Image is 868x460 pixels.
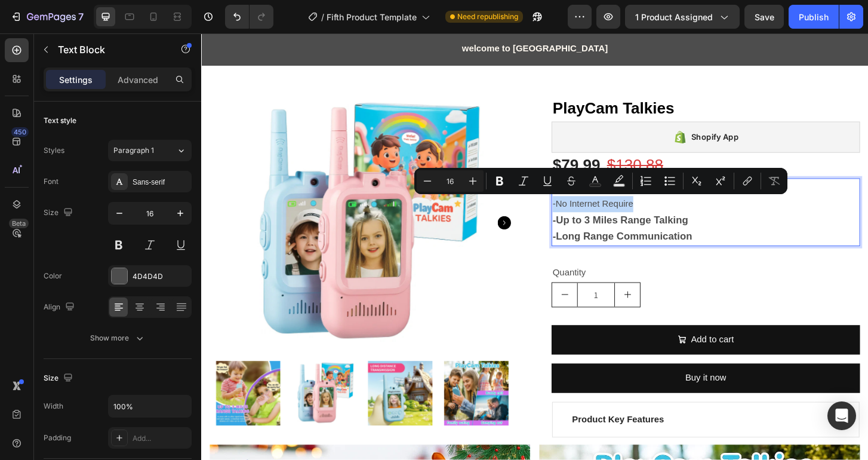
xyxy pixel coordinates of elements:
div: Font [44,176,59,187]
div: Quantity [376,248,698,268]
div: Undo/Redo [225,5,273,29]
span: Fifth Product Template [327,11,417,23]
div: Width [44,401,63,412]
span: Paragraph 1 [113,145,154,156]
div: 4D4D4D [133,271,189,282]
div: Styles [44,145,64,156]
p: Product Key Features [398,408,497,422]
button: Buy it now [376,355,707,387]
iframe: Design area [201,33,868,460]
p: welcome to [GEOGRAPHIC_DATA] [10,8,706,26]
p: Advanced [118,73,158,86]
div: Color [44,271,62,281]
button: Publish [789,5,839,29]
button: 1 product assigned [625,5,740,29]
a: PlayCam Talkies [376,68,707,95]
div: Size [44,205,75,221]
button: Add to cart [376,314,707,345]
span: Save [755,12,774,22]
div: Add... [133,433,189,444]
div: Buy it now [520,362,564,379]
strong: -Up to 3 Miles Range Talking [377,195,523,207]
button: Paragraph 1 [108,140,192,161]
div: Rich Text Editor. Editing area: main [376,156,707,229]
button: Show more [44,327,192,349]
p: -No Internet Require [377,175,706,192]
p: Settings [59,73,93,86]
input: quantity [404,268,444,294]
input: Auto [109,395,191,417]
div: Beta [9,219,29,228]
p: 7 [78,10,84,24]
button: decrement [377,268,404,294]
div: Padding [44,433,71,443]
button: Save [744,5,784,29]
strong: -Built-In Camera [377,160,460,171]
p: Text Block [58,42,159,57]
div: Sans-serif [133,177,189,188]
div: Show more [90,332,146,344]
div: Size [44,370,75,387]
span: / [321,11,324,23]
button: 7 [5,5,89,29]
span: Need republishing [457,11,518,22]
div: $130.88 [435,128,497,156]
div: Open Intercom Messenger [827,401,856,430]
button: Carousel Next Arrow [318,197,333,211]
div: Publish [799,11,829,23]
span: 1 product assigned [635,11,713,23]
div: Align [44,299,77,315]
button: increment [444,268,471,294]
div: 450 [11,127,29,137]
div: Editor contextual toolbar [414,168,787,194]
div: Text style [44,115,76,126]
div: Shopify App [527,105,577,119]
strong: -Long Range Communication [377,212,527,224]
div: Add to cart [526,321,572,338]
div: Rich Text Editor. Editing area: main [9,7,707,27]
div: $79.99 [376,128,430,156]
